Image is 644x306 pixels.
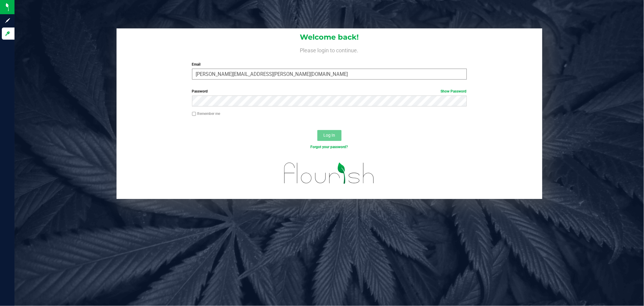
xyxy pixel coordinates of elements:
h4: Please login to continue. [117,46,542,53]
span: Log In [323,133,335,138]
img: flourish_logo.svg [276,156,383,190]
input: Remember me [192,112,196,116]
h1: Welcome back! [117,33,542,41]
span: Password [192,89,208,93]
label: Email [192,62,467,67]
inline-svg: Log in [5,31,11,37]
label: Remember me [192,111,220,116]
button: Log In [317,130,341,141]
inline-svg: Sign up [5,18,11,24]
a: Show Password [441,89,467,93]
a: Forgot your password? [311,145,348,149]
